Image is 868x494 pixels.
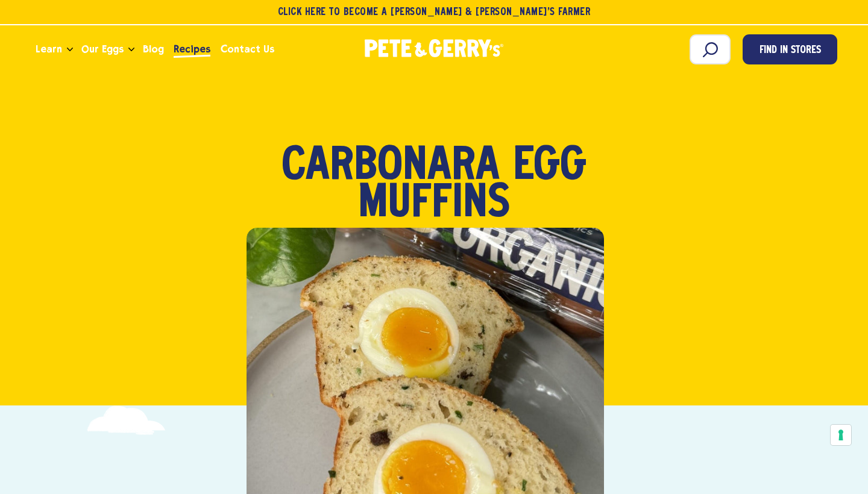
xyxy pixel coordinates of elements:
[81,42,124,57] span: Our Eggs
[36,42,62,57] span: Learn
[831,425,851,445] button: Your consent preferences for tracking technologies
[358,186,510,223] span: Muffins
[77,33,128,66] a: Our Eggs
[216,33,279,66] a: Contact Us
[743,34,837,64] a: Find in Stores
[67,48,73,52] button: Open the dropdown menu for Learn
[690,34,731,64] input: Search
[513,148,587,186] span: Egg
[31,33,67,66] a: Learn
[759,43,821,59] span: Find in Stores
[221,42,274,57] span: Contact Us
[143,42,164,57] span: Blog
[128,48,134,52] button: Open the dropdown menu for Our Eggs
[138,33,169,66] a: Blog
[174,42,210,57] span: Recipes
[281,148,500,186] span: Carbonara
[169,33,215,66] a: Recipes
